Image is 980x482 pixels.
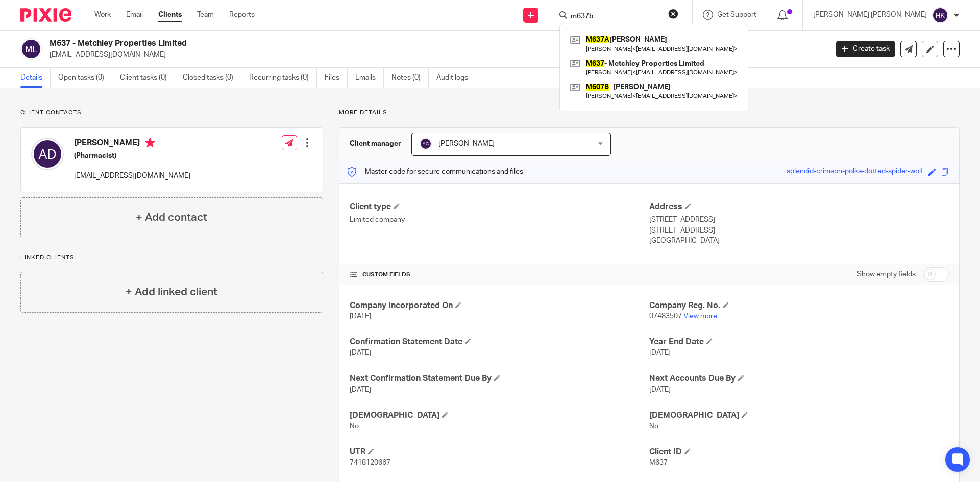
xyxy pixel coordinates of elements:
span: [DATE] [350,386,371,393]
a: View more [683,313,717,320]
a: Recurring tasks (0) [249,68,317,88]
h4: UTR [350,447,649,458]
h4: + Add linked client [126,284,217,300]
h4: Confirmation Statement Date [350,337,649,347]
h4: Address [649,201,949,212]
h4: [DEMOGRAPHIC_DATA] [649,410,949,421]
h4: Company Incorporated On [350,300,649,311]
p: Client contacts [20,109,323,117]
a: Files [325,68,348,88]
img: svg%3E [31,138,64,170]
h4: Year End Date [649,337,949,347]
a: Details [20,68,51,88]
label: Show empty fields [857,269,916,280]
span: [DATE] [649,386,671,393]
span: [DATE] [649,349,671,357]
h4: [DEMOGRAPHIC_DATA] [350,410,649,421]
span: M637 [649,459,668,466]
a: Work [94,10,111,20]
h4: [PERSON_NAME] [74,138,190,150]
p: Linked clients [20,253,323,262]
span: 7418120667 [350,459,390,466]
h4: + Add contact [136,210,207,225]
p: Limited company [350,215,649,225]
a: Open tasks (0) [58,68,112,88]
button: Clear [668,9,678,19]
p: Master code for secure communications and files [347,167,523,177]
p: More details [339,109,960,117]
img: svg%3E [420,138,432,150]
p: [STREET_ADDRESS] [649,215,949,225]
h4: Company Reg. No. [649,300,949,311]
a: Closed tasks (0) [183,68,241,88]
h4: Client ID [649,447,949,458]
img: svg%3E [20,38,42,60]
span: [PERSON_NAME] [438,140,495,147]
a: Reports [229,10,255,20]
p: [PERSON_NAME] [PERSON_NAME] [813,10,927,20]
h2: M637 - Metchley Properties Limited [50,38,667,49]
h3: Client manager [350,139,401,149]
h4: Client type [350,201,649,212]
a: Audit logs [436,68,476,88]
h5: (Pharmacist) [74,150,190,161]
span: [DATE] [350,349,371,357]
i: Primary [145,138,155,148]
span: Get Support [717,11,756,18]
a: Client tasks (0) [120,68,175,88]
h4: Next Confirmation Statement Due By [350,373,649,384]
a: Team [197,10,214,20]
span: No [350,423,359,430]
span: No [649,423,658,430]
input: Search [570,12,661,21]
a: Notes (0) [391,68,429,88]
img: Pixie [20,8,71,22]
a: Create task [836,41,895,57]
p: [EMAIL_ADDRESS][DOMAIN_NAME] [74,171,190,181]
a: Emails [355,68,384,88]
p: [EMAIL_ADDRESS][DOMAIN_NAME] [50,49,821,60]
a: Clients [158,10,182,20]
h4: CUSTOM FIELDS [350,271,649,279]
h4: Next Accounts Due By [649,373,949,384]
p: [STREET_ADDRESS] [649,225,949,236]
span: 07483507 [649,313,682,320]
p: [GEOGRAPHIC_DATA] [649,236,949,246]
div: splendid-crimson-polka-dotted-spider-wolf [787,166,923,178]
span: [DATE] [350,313,371,320]
img: svg%3E [932,7,948,23]
a: Email [126,10,143,20]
